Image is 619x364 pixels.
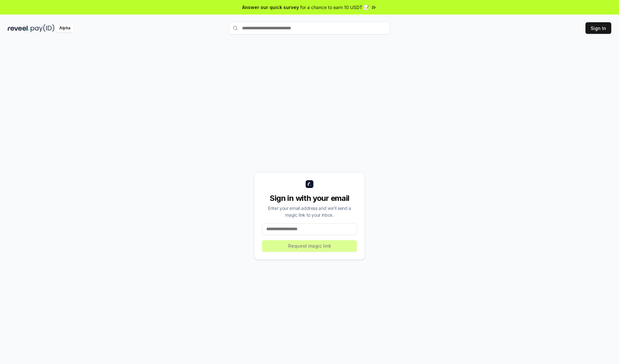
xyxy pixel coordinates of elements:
span: for a chance to earn 10 USDT 📝 [300,4,369,11]
img: reveel_dark [8,24,29,32]
img: logo_small [306,180,313,188]
span: Answer our quick survey [242,4,299,11]
div: Enter your email address and we’ll send a magic link to your inbox. [262,205,357,218]
button: Sign In [585,22,611,34]
img: pay_id [31,24,54,32]
div: Alpha [56,24,74,32]
div: Sign in with your email [262,193,357,203]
